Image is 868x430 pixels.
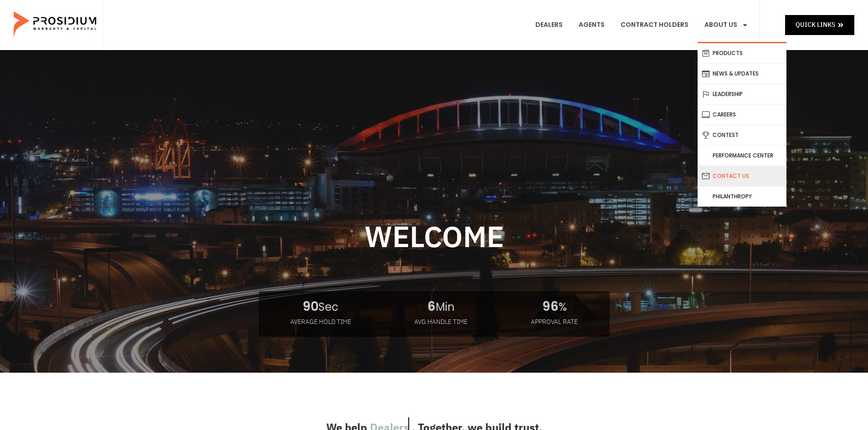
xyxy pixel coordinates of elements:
[698,105,786,125] a: Careers
[529,8,755,42] nav: Menu
[796,19,835,30] span: Quick Links
[698,84,786,104] a: Leadership
[698,42,786,207] ul: About Us
[698,64,786,84] a: News & Updates
[698,166,786,186] a: Contact Us
[698,187,786,207] a: Philanthropy
[785,15,854,35] a: Quick Links
[698,125,786,145] a: Contest
[529,8,570,42] a: Dealers
[698,8,755,42] a: About Us
[572,8,611,42] a: Agents
[698,43,786,63] a: Products
[614,8,695,42] a: Contract Holders
[698,146,786,166] a: Performance Center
